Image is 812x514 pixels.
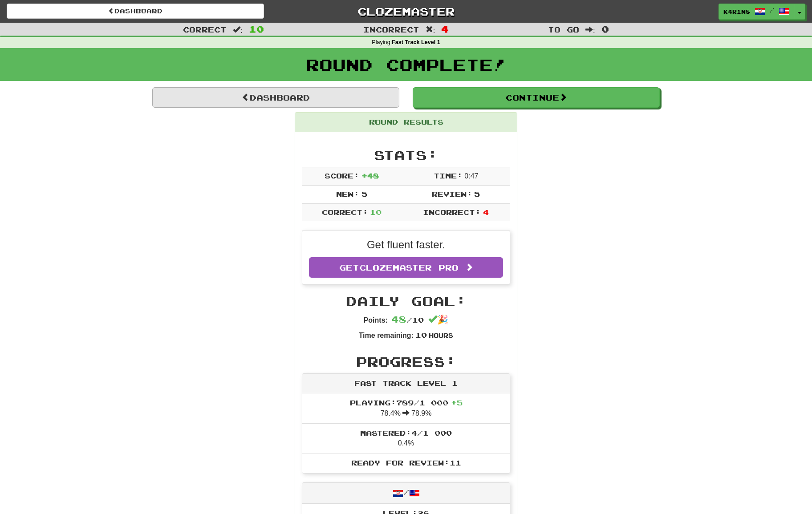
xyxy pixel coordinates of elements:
[302,393,510,424] li: 78.4% 78.9%
[361,171,379,180] span: + 48
[309,257,503,278] a: GetClozemaster Pro
[413,87,660,108] button: Continue
[322,208,368,216] span: Correct:
[723,8,750,16] span: k4r1n8
[183,25,227,34] span: Correct
[302,294,510,308] h2: Daily Goal:
[770,7,774,13] span: /
[7,4,264,19] a: Dashboard
[359,332,414,339] strong: Time remaining:
[429,332,453,339] small: Hours
[233,26,243,33] span: :
[364,316,388,324] strong: Points:
[3,56,809,73] h1: Round Complete!
[370,208,382,216] span: 10
[392,39,440,45] strong: Fast Track Level 1
[359,263,459,272] span: Clozemaster Pro
[302,483,510,504] div: /
[483,208,489,216] span: 4
[548,25,579,34] span: To go
[474,190,480,198] span: 5
[302,354,510,369] h2: Progress:
[295,113,517,132] div: Round Results
[391,316,424,324] span: / 10
[585,26,595,33] span: :
[351,458,461,467] span: Ready for Review: 11
[464,172,478,180] span: 0 : 47
[302,148,510,162] h2: Stats:
[391,314,406,324] span: 48
[325,171,359,180] span: Score:
[361,190,367,198] span: 5
[309,237,503,252] p: Get fluent faster.
[363,25,419,34] span: Incorrect
[428,315,448,324] span: 🎉
[302,374,510,393] div: Fast Track Level 1
[152,87,399,108] a: Dashboard
[451,398,463,407] span: + 5
[277,4,535,19] a: Clozemaster
[415,331,427,339] span: 10
[426,26,435,33] span: :
[719,4,794,20] a: k4r1n8 /
[360,429,452,437] span: Mastered: 4 / 1 000
[302,423,510,454] li: 0.4%
[423,208,481,216] span: Incorrect:
[434,171,463,180] span: Time:
[432,190,472,198] span: Review:
[336,190,359,198] span: New:
[441,24,449,34] span: 4
[601,24,609,34] span: 0
[249,24,264,34] span: 10
[350,398,463,407] span: Playing: 789 / 1 000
